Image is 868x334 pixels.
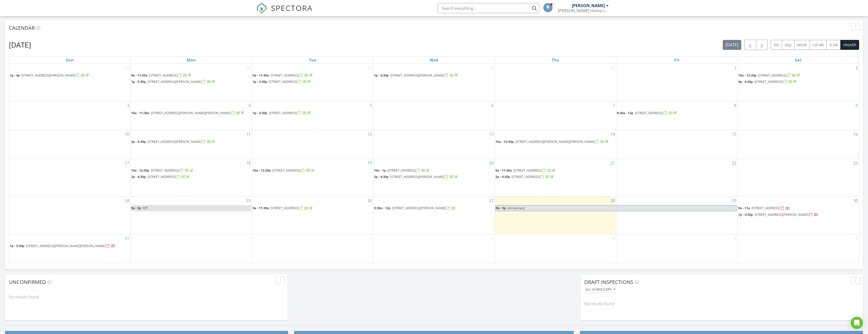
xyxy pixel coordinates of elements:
[495,159,616,196] td: Go to August 21, 2025
[131,79,251,85] a: 1p - 3:30p [STREET_ADDRESS][PERSON_NAME]
[855,64,859,72] a: Go to August 2, 2025
[852,196,859,205] a: Go to August 30, 2025
[124,159,130,167] a: Go to August 17, 2025
[247,234,252,242] a: Go to September 1, 2025
[616,64,737,101] td: Go to August 1, 2025
[131,168,194,173] a: 10a - 12:30p [STREET_ADDRESS]
[617,111,678,115] a: 9:30a - 12p [STREET_ADDRESS]
[495,139,609,144] a: 10a - 12:30p [STREET_ADDRESS][PERSON_NAME][PERSON_NAME]
[252,206,313,210] a: 9a - 11:30a [STREET_ADDRESS]
[794,56,802,64] a: Saturday
[373,130,495,159] td: Go to August 13, 2025
[609,64,616,72] a: Go to July 31, 2025
[737,159,859,196] td: Go to August 23, 2025
[131,139,216,144] a: 2p - 4:30p [STREET_ADDRESS][PERSON_NAME]
[616,101,737,130] td: Go to August 8, 2025
[252,79,373,85] a: 1p - 2:30p [STREET_ADDRESS]
[758,73,786,78] span: [STREET_ADDRESS]
[580,297,863,311] div: No results found
[851,317,863,329] div: Open Intercom Messenger
[738,212,858,218] a: 1p - 3:30p [STREET_ADDRESS][PERSON_NAME]
[131,196,252,234] td: Go to August 25, 2025
[635,111,663,115] span: [STREET_ADDRESS]
[673,56,681,64] a: Friday
[609,159,616,167] a: Go to August 21, 2025
[840,40,859,50] button: month
[369,101,373,110] a: Go to August 5, 2025
[507,206,525,210] span: anniversary
[373,159,495,196] td: Go to August 20, 2025
[390,73,444,78] span: [STREET_ADDRESS][PERSON_NAME]
[247,101,252,110] a: Go to August 4, 2025
[9,234,131,263] td: Go to August 31, 2025
[271,206,299,210] span: [STREET_ADDRESS]
[488,159,495,167] a: Go to August 20, 2025
[495,168,556,173] a: 9a - 11:30a [STREET_ADDRESS]
[124,130,130,138] a: Go to August 10, 2025
[826,40,841,50] button: 4 wk
[495,168,616,174] a: 9a - 11:30a [STREET_ADDRESS]
[495,101,616,130] td: Go to August 7, 2025
[256,3,267,14] img: The Best Home Inspection Software - Spectora
[374,73,389,78] span: 1p - 3:30p
[771,40,782,50] button: list
[252,110,373,116] a: 1p - 3:30p [STREET_ADDRESS]
[855,234,859,242] a: Go to September 6, 2025
[609,130,616,138] a: Go to August 14, 2025
[9,196,131,234] td: Go to August 24, 2025
[10,243,130,249] a: 1p - 3:30p [STREET_ADDRESS][PERSON_NAME][PERSON_NAME]
[252,111,267,115] span: 1p - 3:30p
[252,168,271,173] span: 10a - 12:30p
[374,206,456,210] a: 9:30a - 12p [STREET_ADDRESS][PERSON_NAME]
[488,196,495,205] a: Go to August 27, 2025
[392,206,446,210] span: [STREET_ADDRESS][PERSON_NAME]
[616,196,737,234] td: Go to August 29, 2025
[131,206,141,210] span: 9a - 5p
[245,159,252,167] a: Go to August 18, 2025
[373,196,495,234] td: Go to August 27, 2025
[143,206,148,210] span: Off
[147,79,201,84] span: [STREET_ADDRESS][PERSON_NAME]
[513,168,542,173] span: [STREET_ADDRESS]
[738,73,756,78] span: 10a - 12:30p
[738,79,858,85] a: 4p - 6:30p [STREET_ADDRESS]
[374,168,430,173] a: 10a - 1p [STREET_ADDRESS]
[252,79,312,84] a: 1p - 2:30p [STREET_ADDRESS]
[855,101,859,110] a: Go to August 9, 2025
[252,234,373,263] td: Go to September 2, 2025
[245,196,252,205] a: Go to August 25, 2025
[495,174,510,179] span: 2p - 4:30p
[147,139,201,144] span: [STREET_ADDRESS][PERSON_NAME]
[782,40,795,50] button: day
[617,111,633,115] span: 9:30a - 12p
[149,73,178,78] span: [STREET_ADDRESS]
[256,7,313,18] a: SPECTORA
[738,79,753,84] span: 4p - 6:30p
[126,101,130,110] a: Go to August 3, 2025
[5,290,288,304] div: No results found
[151,111,231,115] span: [STREET_ADDRESS][PERSON_NAME][PERSON_NAME]
[272,168,301,173] span: [STREET_ADDRESS]
[373,234,495,263] td: Go to September 3, 2025
[186,56,197,64] a: Monday
[488,64,495,72] a: Go to July 30, 2025
[744,40,756,50] button: Previous month
[495,234,616,263] td: Go to September 4, 2025
[131,72,251,79] a: 9a - 11:30a [STREET_ADDRESS]
[429,56,439,64] a: Wednesday
[495,174,555,179] a: 2p - 4:30p [STREET_ADDRESS]
[737,234,859,263] td: Go to September 6, 2025
[738,73,801,78] a: 10a - 12:30p [STREET_ADDRESS]
[617,110,737,116] a: 9:30a - 12p [STREET_ADDRESS]
[738,212,753,217] span: 1p - 3:30p
[852,130,859,138] a: Go to August 16, 2025
[252,168,373,174] a: 10a - 12:30p [STREET_ADDRESS]
[252,64,373,101] td: Go to July 29, 2025
[723,40,741,50] button: [DATE]
[374,205,494,211] a: 9:30a - 12p [STREET_ADDRESS][PERSON_NAME]
[131,174,146,179] span: 2p - 4:30p
[131,79,146,84] span: 1p - 3:30p
[612,101,616,110] a: Go to August 7, 2025
[373,101,495,130] td: Go to August 6, 2025
[252,73,269,78] span: 9a - 11:30a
